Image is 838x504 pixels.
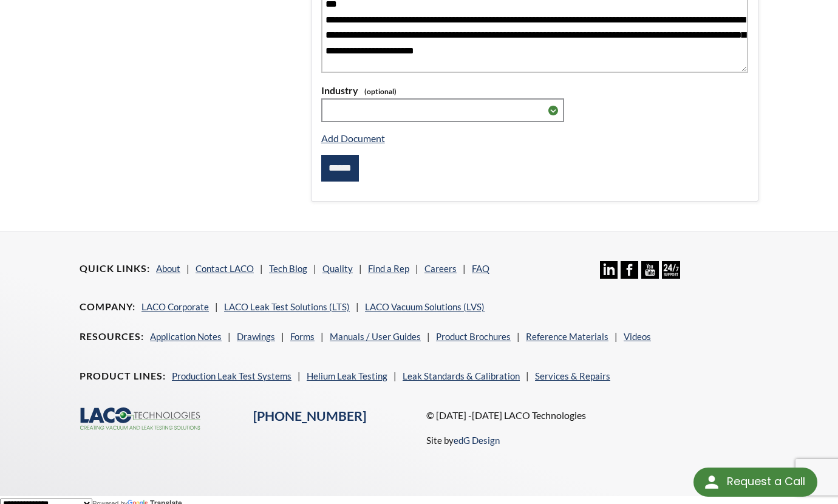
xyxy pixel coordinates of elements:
[330,331,421,342] a: Manuals / User Guides
[172,370,291,381] a: Production Leak Test Systems
[702,472,721,492] img: round button
[321,132,385,144] a: Add Document
[321,83,748,98] label: Industry
[253,408,366,424] a: [PHONE_NUMBER]
[365,301,485,312] a: LACO Vacuum Solutions (LVS)
[80,262,150,275] h4: Quick Links
[141,301,209,312] a: LACO Corporate
[624,331,651,342] a: Videos
[237,331,275,342] a: Drawings
[290,331,315,342] a: Forms
[307,370,387,381] a: Helium Leak Testing
[472,263,489,274] a: FAQ
[693,468,817,497] div: Request a Call
[150,331,222,342] a: Application Notes
[80,301,135,313] h4: Company
[403,370,520,381] a: Leak Standards & Calibration
[80,330,144,343] h4: Resources
[368,263,409,274] a: Find a Rep
[662,270,680,281] a: 24/7 Support
[662,261,680,279] img: 24/7 Support Icon
[269,263,307,274] a: Tech Blog
[454,435,500,446] a: edG Design
[156,263,180,274] a: About
[426,433,500,448] p: Site by
[426,407,758,423] p: © [DATE] -[DATE] LACO Technologies
[80,370,166,383] h4: Product Lines
[424,263,457,274] a: Careers
[224,301,350,312] a: LACO Leak Test Solutions (LTS)
[436,331,511,342] a: Product Brochures
[526,331,608,342] a: Reference Materials
[535,370,610,381] a: Services & Repairs
[322,263,353,274] a: Quality
[727,468,805,495] div: Request a Call
[196,263,254,274] a: Contact LACO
